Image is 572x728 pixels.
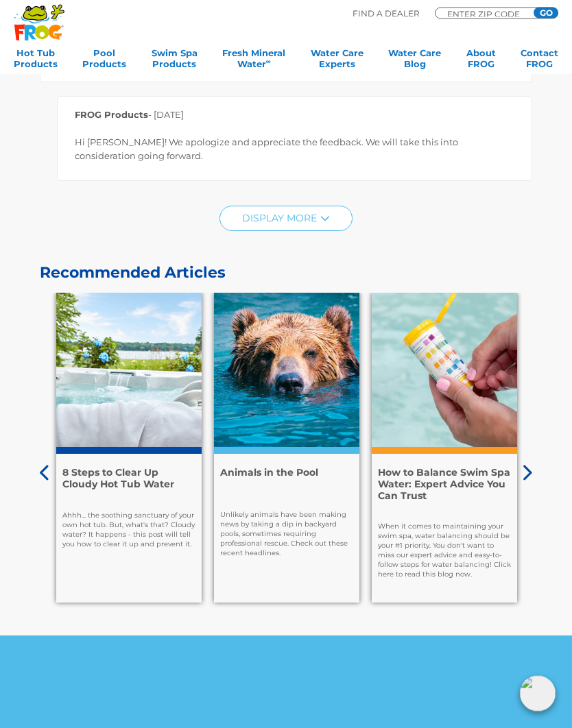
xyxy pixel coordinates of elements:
[56,293,202,448] img: Image of an outdoor hot tub with a white towel sitting on the edge of the hot tub.
[220,468,353,490] h4: Animals in the Pool
[222,47,285,75] a: Fresh MineralWater∞
[56,293,202,603] a: Image of an outdoor hot tub with a white towel sitting on the edge of the hot tub.8 Steps to Clea...
[75,110,148,121] strong: FROG Products
[520,676,556,712] img: openIcon
[62,468,195,491] h4: 8 Steps to Clear Up Cloudy Hot Tub Water
[311,47,364,75] a: Water CareExperts
[266,58,271,65] sup: ∞
[152,47,198,75] a: Swim SpaProducts
[521,47,558,75] a: ContactFROG
[372,293,517,448] img: A woman with pink nail polish tests her swim spa with FROG @ease Test Strips
[219,206,353,232] a: Display More
[378,468,511,502] h4: How to Balance Swim Spa Water: Expert Advice You Can Trust
[388,47,441,75] a: Water CareBlog
[75,136,514,163] p: Hi [PERSON_NAME]! We apologize and appreciate the feedback. We will take this into consideration ...
[82,47,126,75] a: PoolProducts
[14,47,58,75] a: Hot TubProducts
[220,511,353,559] p: Unlikely animals have been making news by taking a dip in backyard pools, sometimes requiring pro...
[214,293,359,448] img: Brown bear peaks head out of blue waters.
[214,293,359,603] a: Brown bear peaks head out of blue waters.Animals in the PoolUnlikely animals have been making new...
[378,523,511,581] p: When it comes to maintaining your swim spa, water balancing should be your #1 priority. You don't...
[353,8,420,20] p: Find A Dealer
[446,10,528,17] input: Zip Code Form
[466,47,496,75] a: AboutFROG
[372,293,517,603] a: A woman with pink nail polish tests her swim spa with FROG @ease Test StripsHow to Balance Swim S...
[75,108,514,129] p: - [DATE]
[62,511,195,550] p: Ahhh... the soothing sanctuary of your own hot tub. But, what's that? Cloudy water? It happens - ...
[534,8,558,19] input: GO
[40,265,532,282] h2: Recommended Articles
